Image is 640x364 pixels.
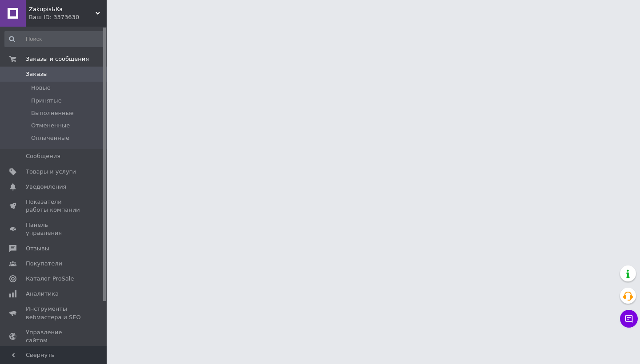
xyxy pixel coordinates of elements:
[31,97,62,105] span: Принятые
[26,198,82,214] span: Показатели работы компании
[31,122,70,130] span: Отмененные
[26,328,82,344] span: Управление сайтом
[4,31,105,47] input: Поиск
[620,310,638,328] button: Чат с покупателем
[29,13,107,21] div: Ваш ID: 3373630
[29,5,96,13] span: ZakupisЬKa
[26,290,59,298] span: Аналитика
[26,275,74,283] span: Каталог ProSale
[26,152,60,160] span: Сообщения
[26,70,48,78] span: Заказы
[26,168,76,176] span: Товары и услуги
[31,109,74,117] span: Выполненные
[26,260,62,268] span: Покупатели
[31,134,69,142] span: Оплаченные
[26,221,82,237] span: Панель управления
[26,305,82,321] span: Инструменты вебмастера и SEO
[26,245,49,253] span: Отзывы
[31,84,51,92] span: Новые
[26,55,89,63] span: Заказы и сообщения
[26,183,66,191] span: Уведомления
